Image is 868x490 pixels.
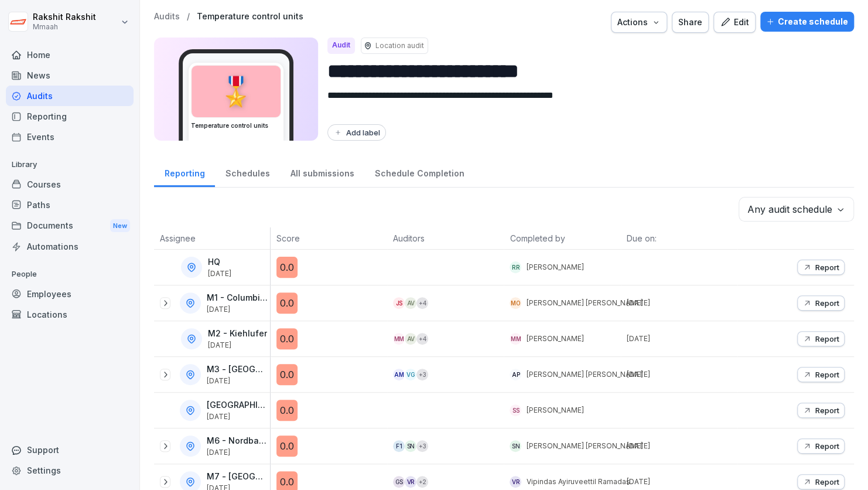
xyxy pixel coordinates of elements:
[416,369,428,380] div: + 3
[510,297,521,309] div: MO
[627,298,737,308] p: [DATE]
[6,284,134,304] div: Employees
[510,476,521,488] div: VR
[815,406,839,415] p: Report
[6,65,134,86] a: News
[760,12,854,32] button: Create schedule
[713,12,756,33] button: Edit
[627,441,737,451] p: [DATE]
[405,333,416,345] div: AV
[405,440,416,452] div: SN
[627,369,737,380] p: [DATE]
[6,155,134,174] p: Library
[207,413,268,421] p: [DATE]
[276,364,298,385] div: 0.0
[766,15,848,28] div: Create schedule
[276,232,381,244] p: Score
[611,12,667,33] button: Actions
[207,365,268,375] p: M3 - [GEOGRAPHIC_DATA]
[207,305,268,314] p: [DATE]
[154,12,180,22] a: Audits
[6,86,134,106] a: Audits
[364,157,474,187] a: Schedule Completion
[6,127,134,147] a: Events
[405,369,416,380] div: VG
[416,476,428,488] div: + 2
[526,477,630,487] p: Vipindas Ayiruveettil Ramadas
[215,157,280,187] div: Schedules
[393,369,405,380] div: AM
[208,341,267,349] p: [DATE]
[510,440,521,452] div: SN
[387,227,504,250] th: Auditors
[6,440,134,460] div: Support
[207,377,268,385] p: [DATE]
[276,328,298,349] div: 0.0
[208,329,267,339] p: M2 - Kiehlufer
[797,367,845,382] button: Report
[416,440,428,452] div: + 3
[526,262,583,273] p: [PERSON_NAME]
[6,215,134,237] div: Documents
[416,333,428,345] div: + 4
[526,405,583,416] p: [PERSON_NAME]
[6,460,134,481] a: Settings
[510,404,521,416] div: SS
[6,304,134,325] a: Locations
[393,476,405,488] div: GS
[6,106,134,127] a: Reporting
[207,293,268,303] p: M1 - Columbiadamm
[192,66,281,117] div: 🎖️
[678,16,702,29] div: Share
[207,448,268,457] p: [DATE]
[797,260,845,275] button: Report
[510,333,521,345] div: MM
[276,435,298,457] div: 0.0
[416,297,428,309] div: + 4
[33,23,96,31] p: Mmaah
[327,124,386,141] button: Add label
[627,477,737,487] p: [DATE]
[393,440,405,452] div: f1
[526,369,643,380] p: [PERSON_NAME] [PERSON_NAME]
[276,400,298,421] div: 0.0
[526,441,643,451] p: [PERSON_NAME] [PERSON_NAME]
[627,334,737,344] p: [DATE]
[526,334,583,344] p: [PERSON_NAME]
[6,265,134,284] p: People
[405,297,416,309] div: AV
[197,12,303,22] a: Temperature control units
[510,261,521,273] div: RR
[191,121,281,130] h3: Temperature control units
[207,400,268,410] p: [GEOGRAPHIC_DATA]
[797,295,845,311] button: Report
[207,472,268,482] p: M7 - [GEOGRAPHIC_DATA]
[6,45,134,65] a: Home
[207,436,268,446] p: M6 - Nordbahnhof
[208,270,231,278] p: [DATE]
[6,174,134,195] a: Courses
[160,232,264,244] p: Assignee
[672,12,709,33] button: Share
[280,157,364,187] a: All submissions
[375,40,424,51] p: Location audit
[110,219,130,233] div: New
[815,370,839,379] p: Report
[327,38,355,54] div: Audit
[797,403,845,418] button: Report
[154,157,215,187] a: Reporting
[815,298,839,308] p: Report
[6,236,134,257] a: Automations
[276,292,298,314] div: 0.0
